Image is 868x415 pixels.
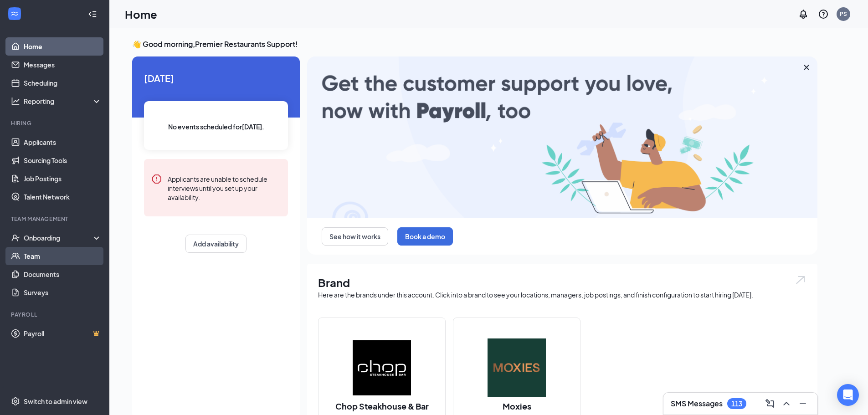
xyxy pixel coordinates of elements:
[779,396,794,411] button: ChevronUp
[322,227,388,246] button: See how it works
[11,397,20,406] svg: Settings
[24,283,102,302] a: Surveys
[24,247,102,265] a: Team
[24,169,102,188] a: Job Postings
[818,9,829,20] svg: QuestionInfo
[798,9,809,20] svg: Notifications
[24,56,102,74] a: Messages
[795,275,806,285] img: open.6027fd2a22e1237b5b06.svg
[11,215,100,223] div: Team Management
[11,311,100,318] div: Payroll
[24,37,102,56] a: Home
[318,290,806,299] div: Here are the brands under this account. Click into a brand to see your locations, managers, job p...
[837,384,859,406] div: Open Intercom Messenger
[796,396,810,411] button: Minimize
[151,174,162,184] svg: Error
[144,71,288,85] span: [DATE]
[125,6,157,22] h1: Home
[781,398,792,409] svg: ChevronUp
[24,188,102,206] a: Talent Network
[24,397,87,406] div: Switch to admin view
[24,97,102,106] div: Reporting
[763,396,777,411] button: ComposeMessage
[488,338,546,397] img: Moxies
[24,74,102,92] a: Scheduling
[168,122,264,132] span: No events scheduled for [DATE] .
[11,233,20,242] svg: UserCheck
[24,324,102,343] a: PayrollCrown
[493,400,540,412] h2: Moxies
[801,62,812,73] svg: Cross
[307,56,817,218] img: payroll-large.gif
[326,400,438,412] h2: Chop Steakhouse & Bar
[353,338,411,397] img: Chop Steakhouse & Bar
[731,400,742,408] div: 113
[765,398,776,409] svg: ComposeMessage
[24,233,94,242] div: Onboarding
[24,133,102,151] a: Applicants
[24,265,102,283] a: Documents
[797,398,808,409] svg: Minimize
[132,39,817,49] h3: 👋 Good morning, Premier Restaurants Support !
[24,151,102,169] a: Sourcing Tools
[11,119,100,127] div: Hiring
[397,227,453,246] button: Book a demo
[671,399,723,409] h3: SMS Messages
[88,10,97,19] svg: Collapse
[185,235,247,253] button: Add availability
[318,275,806,290] h1: Brand
[11,97,20,106] svg: Analysis
[840,10,847,18] div: PS
[10,9,19,18] svg: WorkstreamLogo
[168,174,281,202] div: Applicants are unable to schedule interviews until you set up your availability.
